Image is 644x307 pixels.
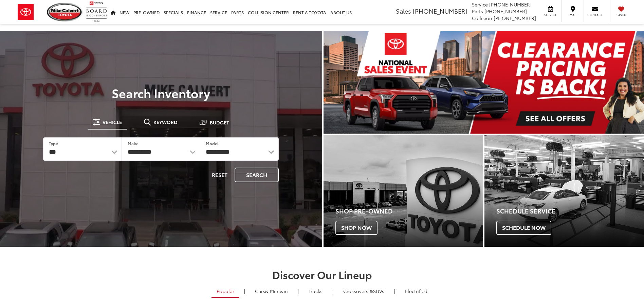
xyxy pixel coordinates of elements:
span: Sales [396,6,411,15]
span: Collision [472,15,492,21]
label: Make [128,140,139,146]
label: Model [206,140,219,146]
a: Shop Pre-Owned Shop Now [324,135,483,247]
a: Electrified [400,285,433,297]
div: Toyota [324,135,483,247]
span: Parts [472,8,483,15]
span: [PHONE_NUMBER] [484,8,527,15]
li: | [296,288,300,294]
span: Budget [210,120,229,125]
span: & Minivan [265,288,288,294]
h4: Shop Pre-Owned [335,208,483,215]
span: Schedule Now [496,221,551,235]
span: [PHONE_NUMBER] [489,1,532,8]
li: | [331,288,335,294]
span: Map [565,13,580,17]
a: Schedule Service Schedule Now [484,135,644,247]
a: SUVs [338,285,389,297]
span: [PHONE_NUMBER] [413,6,467,15]
span: Contact [587,13,603,17]
a: Trucks [303,285,328,297]
span: Shop Now [335,221,378,235]
h3: Search Inventory [29,86,294,100]
li: | [392,288,397,294]
h2: Discover Our Lineup [83,269,562,280]
div: Toyota [484,135,644,247]
li: | [242,288,247,294]
span: Service [472,1,488,8]
span: [PHONE_NUMBER] [494,15,536,21]
span: Crossovers & [343,288,373,294]
h4: Schedule Service [496,208,644,215]
label: Type [49,140,58,146]
button: Reset [206,168,233,182]
img: Mike Calvert Toyota [47,3,83,21]
span: Service [543,13,558,17]
span: Keyword [153,120,178,124]
a: Popular [211,285,239,298]
a: Cars [250,285,293,297]
button: Search [235,168,279,182]
span: Vehicle [103,120,122,124]
span: Saved [614,13,629,17]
